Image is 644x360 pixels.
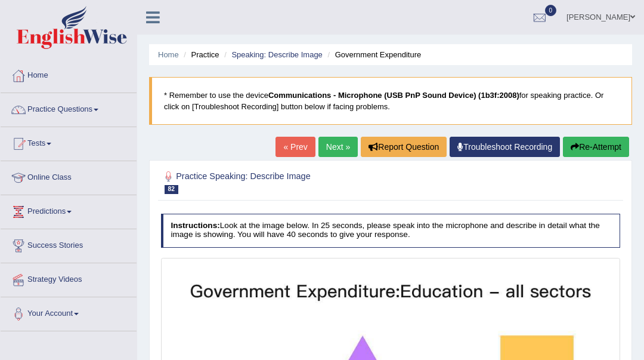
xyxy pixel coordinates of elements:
[450,137,560,157] a: Troubleshoot Recording
[1,229,137,259] a: Success Stories
[275,137,315,157] a: « Prev
[231,50,322,59] a: Speaking: Describe Image
[545,5,557,16] span: 0
[268,91,519,100] b: Communications - Microphone (USB PnP Sound Device) (1b3f:2008)
[171,221,219,230] b: Instructions:
[165,185,178,194] span: 82
[158,50,179,59] a: Home
[1,127,137,157] a: Tests
[563,137,629,157] button: Re-Attempt
[324,49,421,60] li: Government Expenditure
[1,195,137,225] a: Predictions
[181,49,219,60] li: Practice
[361,137,447,157] button: Report Question
[318,137,358,157] a: Next »
[161,169,446,194] h2: Practice Speaking: Describe Image
[1,93,137,123] a: Practice Questions
[1,161,137,191] a: Online Class
[161,214,621,248] h4: Look at the image below. In 25 seconds, please speak into the microphone and describe in detail w...
[1,59,137,89] a: Home
[1,263,137,293] a: Strategy Videos
[149,77,632,125] blockquote: * Remember to use the device for speaking practice. Or click on [Troubleshoot Recording] button b...
[1,297,137,327] a: Your Account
